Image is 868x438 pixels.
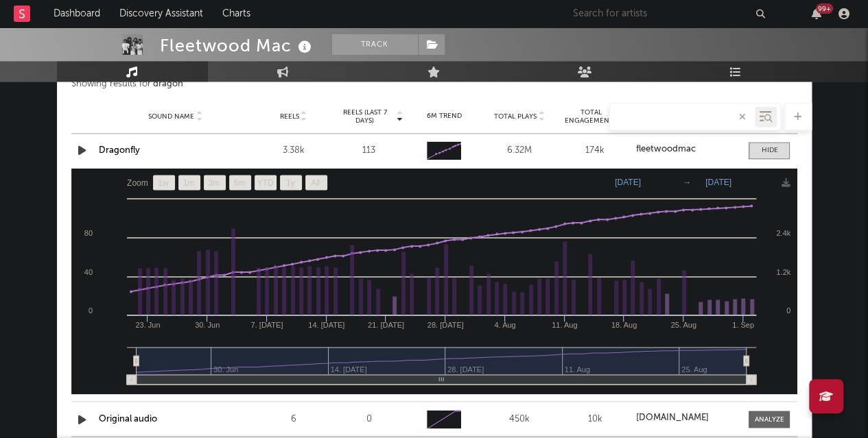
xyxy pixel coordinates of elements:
strong: fleetwoodmac [636,145,696,154]
text: All [311,178,320,188]
text: 1w [158,178,169,188]
div: 450k [485,412,554,426]
text: YTD [257,178,273,188]
text: 11. Aug [552,321,577,329]
text: 80 [84,229,92,237]
div: 6 [259,412,328,426]
text: 1. Sep [731,321,753,329]
text: Zoom [127,178,148,188]
a: [DOMAIN_NAME] [636,413,739,422]
div: Fleetwood Mac [160,34,315,57]
text: 1y [285,178,294,188]
text: 14. [DATE] [308,321,344,329]
input: Search for artists [566,5,772,23]
text: [DATE] [705,178,731,187]
div: 10k [561,412,629,426]
text: 3m [208,178,220,188]
div: dragon [153,76,183,93]
text: 2.4k [776,229,790,237]
text: 0 [786,306,790,315]
input: Search by song name or URL [610,112,755,123]
text: 18. Aug [611,321,636,329]
text: 1m [183,178,194,188]
a: Dragonfly [99,146,140,155]
div: 6.32M [485,144,554,158]
text: 6m [233,178,245,188]
text: 30. Jun [195,321,220,329]
text: 25. Aug [670,321,696,329]
text: 23. Jun [135,321,160,329]
div: 174k [561,144,629,158]
text: [DATE] [615,178,641,187]
a: fleetwoodmac [636,145,739,154]
text: 0 [88,306,92,315]
text: → [683,178,691,187]
text: 7. [DATE] [250,321,283,329]
text: 4. Aug [494,321,515,329]
div: 99 + [816,3,833,14]
text: 1.2k [776,268,790,276]
div: 113 [335,144,403,158]
strong: [DOMAIN_NAME] [636,413,709,422]
text: 40 [84,268,92,276]
div: 3.38k [259,144,328,158]
div: Showing results for [71,76,797,93]
button: Track [332,34,418,55]
text: 21. [DATE] [367,321,403,329]
text: 28. [DATE] [427,321,463,329]
div: 0 [335,412,403,426]
a: Original audio [99,414,157,423]
button: 99+ [812,8,821,19]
